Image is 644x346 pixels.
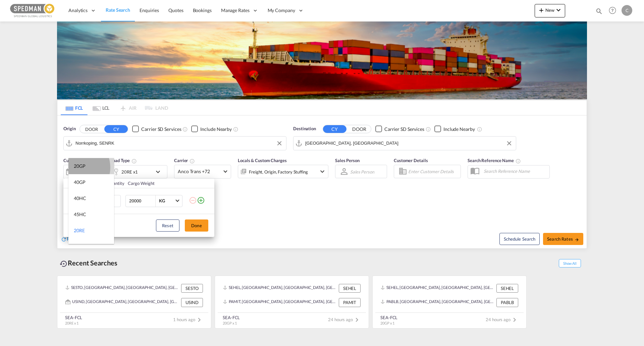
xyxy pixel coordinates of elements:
div: 45HC [74,211,86,218]
div: 40HC [74,195,86,202]
div: 40RE [74,243,85,250]
div: 20GP [74,163,86,169]
div: 20RE [74,227,85,234]
div: 40GP [74,179,86,186]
